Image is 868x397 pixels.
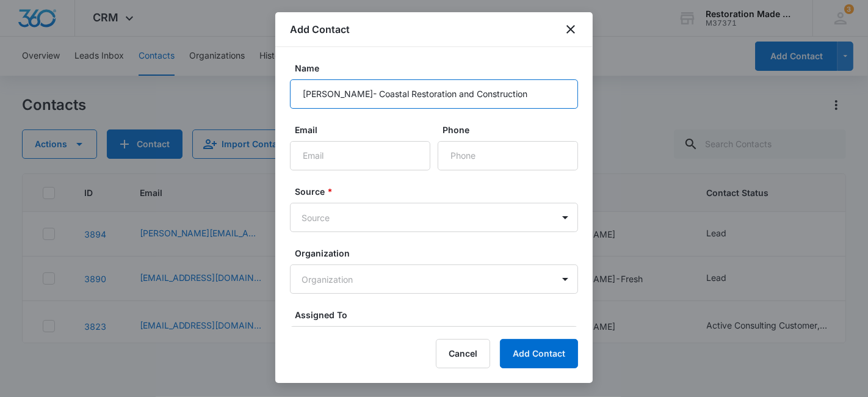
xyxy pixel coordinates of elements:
input: Email [290,141,430,170]
button: Add Contact [500,339,578,368]
label: Phone [443,123,583,136]
input: Name [290,79,578,109]
label: Source [295,185,583,198]
label: Email [295,123,435,136]
button: Cancel [436,339,490,368]
input: Phone [438,141,578,170]
button: close [563,22,578,37]
label: Organization [295,247,583,260]
label: Assigned To [295,308,583,321]
h1: Add Contact [290,22,350,37]
label: Name [295,62,583,75]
